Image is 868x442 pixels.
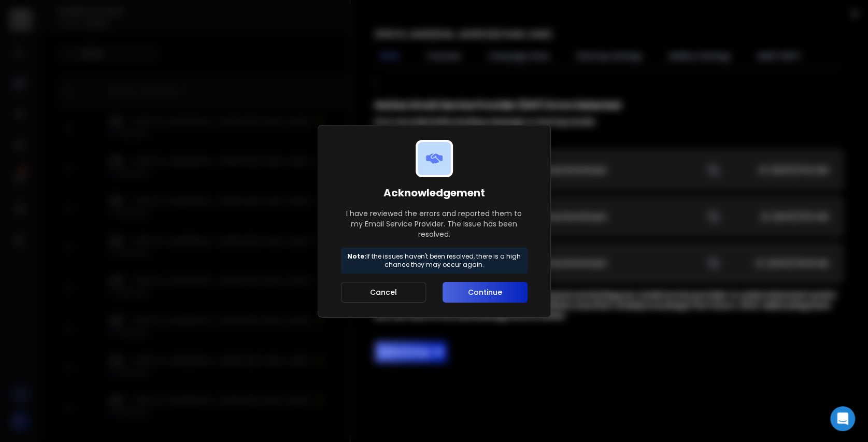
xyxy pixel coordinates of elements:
p: I have reviewed the errors and reported them to my Email Service Provider. The issue has been res... [341,208,528,239]
div: Open Intercom Messenger [830,406,855,431]
button: Cancel [341,282,426,303]
button: Continue [443,282,527,303]
div: ; [375,75,843,362]
p: If the issues haven't been resolved, there is a high chance they may occur again. [346,252,523,269]
h1: Acknowledgement [341,186,528,200]
strong: Note: [347,252,366,261]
